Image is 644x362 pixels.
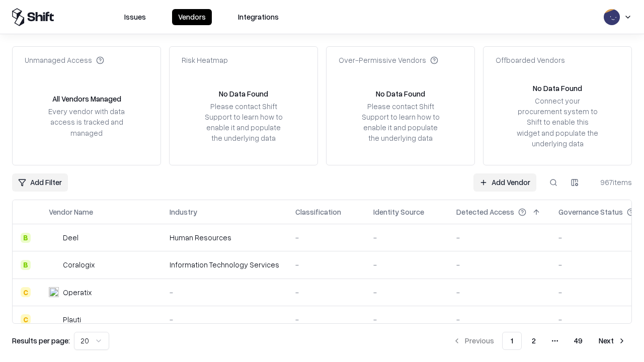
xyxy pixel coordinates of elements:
div: Plauti [63,314,81,325]
div: Risk Heatmap [182,55,228,65]
div: Detected Access [456,207,514,217]
div: Identity Source [373,207,424,217]
div: - [373,232,440,243]
nav: pagination [447,332,632,350]
p: Results per page: [12,335,70,346]
div: - [373,314,440,325]
div: - [295,314,357,325]
div: Please contact Shift Support to learn how to enable it and populate the underlying data [359,101,442,144]
div: Human Resources [170,232,279,243]
div: B [21,233,31,243]
div: No Data Found [376,88,425,99]
div: - [373,287,440,298]
div: No Data Found [533,83,582,94]
div: - [373,259,440,270]
div: Operatix [63,287,92,298]
img: Plauti [49,314,59,324]
a: Add Vendor [473,173,536,192]
div: - [295,232,357,243]
div: Connect your procurement system to Shift to enable this widget and populate the underlying data [516,96,599,149]
button: 49 [566,332,591,350]
button: Integrations [232,9,285,25]
div: Classification [295,207,341,217]
button: Vendors [172,9,212,25]
button: Next [593,332,632,350]
div: - [295,287,357,298]
img: Deel [49,233,59,243]
div: Governance Status [558,207,623,217]
div: - [170,314,279,325]
div: C [21,287,31,297]
button: 1 [502,332,522,350]
div: - [456,287,542,298]
div: - [456,232,542,243]
div: Offboarded Vendors [496,55,565,65]
button: Add Filter [12,173,68,192]
div: Industry [170,207,197,217]
div: 967 items [592,177,632,188]
img: Operatix [49,287,59,297]
div: Information Technology Services [170,259,279,270]
div: - [456,259,542,270]
div: Unmanaged Access [25,55,104,65]
div: Every vendor with data access is tracked and managed [45,106,128,138]
div: - [170,287,279,298]
div: Coralogix [63,259,95,270]
div: Please contact Shift Support to learn how to enable it and populate the underlying data [202,101,285,144]
div: Over-Permissive Vendors [339,55,438,65]
button: 2 [524,332,544,350]
div: B [21,260,31,270]
div: Deel [63,232,78,243]
div: No Data Found [219,88,268,99]
div: - [295,259,357,270]
div: Vendor Name [49,207,93,217]
div: - [456,314,542,325]
div: C [21,314,31,324]
div: All Vendors Managed [52,94,121,104]
img: Coralogix [49,260,59,270]
button: Issues [118,9,152,25]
